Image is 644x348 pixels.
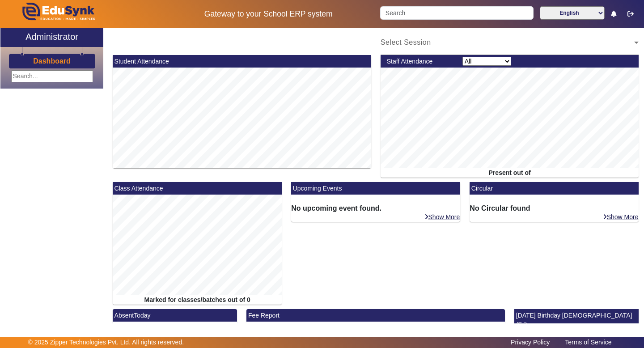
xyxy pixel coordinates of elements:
mat-card-header: AbsentToday [113,309,237,322]
h5: Gateway to your School ERP system [166,9,371,19]
p: © 2025 Zipper Technologies Pvt. Ltd. All rights reserved. [28,338,184,347]
div: Present out of [381,168,639,178]
mat-card-header: [DATE] Birthday [DEMOGRAPHIC_DATA] (Fri) [514,309,639,331]
a: Privacy Policy [506,336,554,348]
h2: Administrator [25,31,78,42]
h6: No Circular found [470,204,639,212]
a: Show More [424,213,461,221]
mat-card-header: Class Attendance [113,182,282,195]
a: Show More [602,213,639,221]
a: Administrator [0,28,103,47]
mat-card-header: Student Attendance [113,55,371,68]
mat-card-header: Upcoming Events [291,182,460,195]
h3: Dashboard [33,57,71,65]
div: Marked for classes/batches out of 0 [113,295,282,305]
a: Dashboard [33,56,71,66]
a: Terms of Service [560,336,616,348]
mat-card-header: Fee Report [246,309,505,322]
div: Staff Attendance [382,57,458,66]
h6: No upcoming event found. [291,204,460,212]
mat-card-header: Circular [470,182,639,195]
input: Search... [11,70,93,82]
input: Search [380,6,533,20]
span: Select Session [381,38,431,46]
